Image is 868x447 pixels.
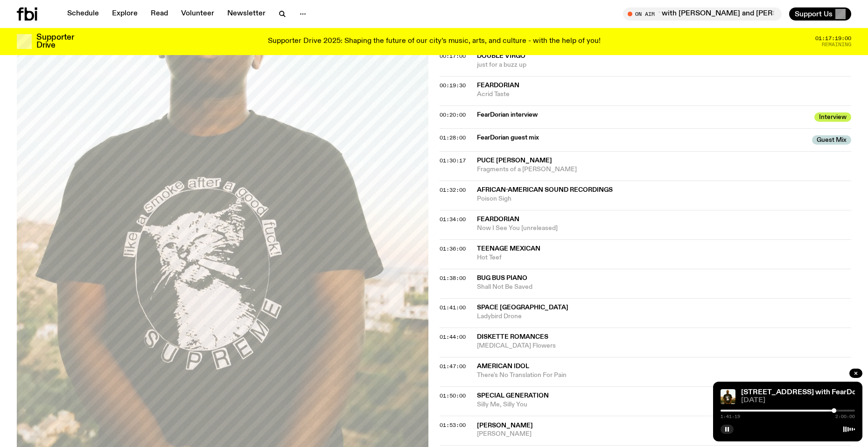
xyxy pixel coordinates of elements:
span: 01:41:00 [440,304,466,311]
button: 01:32:00 [440,188,466,193]
span: Shall Not Be Saved [477,283,851,292]
span: 01:34:00 [440,216,466,223]
span: 01:47:00 [440,363,466,370]
button: 01:53:00 [440,423,466,428]
span: Ladybird Drone [477,312,851,321]
span: 00:19:30 [440,82,466,89]
button: 01:44:00 [440,335,466,340]
h3: Supporter Drive [36,34,74,49]
span: Teenage Mexican [477,245,540,252]
button: 01:28:00 [440,135,466,140]
button: 01:47:00 [440,364,466,369]
span: [MEDICAL_DATA] Flowers [477,342,851,350]
a: Explore [106,7,143,21]
a: Newsletter [222,7,271,21]
span: 01:38:00 [440,274,466,282]
span: American Idol [477,363,529,370]
button: 01:30:17 [440,158,466,163]
span: Poison Sigh [477,195,851,203]
button: 00:17:00 [440,54,466,59]
button: 01:36:00 [440,246,466,251]
button: 01:50:00 [440,393,466,398]
span: 01:30:17 [440,157,466,164]
span: Guest Mix [812,135,851,145]
span: Silly Me, Silly You [477,400,851,409]
span: FearDorian [477,82,519,89]
span: 1:41:19 [721,414,740,419]
span: Diskette Romances [477,334,548,340]
span: [PERSON_NAME] [477,422,533,429]
span: Bug Bus Piano [477,275,527,281]
span: 01:53:00 [440,421,466,429]
span: 01:28:00 [440,134,466,141]
span: 00:20:00 [440,111,466,119]
span: FearDorian interview [477,111,809,119]
span: African-American Sound Recordings [477,187,613,193]
span: [DATE] [741,397,855,404]
span: 2:00:00 [835,414,855,419]
span: Double Virgo [477,53,525,59]
span: 01:50:00 [440,392,466,399]
a: Read [145,7,174,21]
button: On AirThe Allnighter with [PERSON_NAME] and [PERSON_NAME] [623,7,782,21]
a: Volunteer [175,7,220,21]
span: FearDorian guest mix [477,133,806,142]
a: Schedule [62,7,105,21]
span: Now I See You [unreleased] [477,224,851,233]
span: Interview [814,112,851,122]
span: Space [GEOGRAPHIC_DATA] [477,304,568,311]
span: 01:32:00 [440,186,466,194]
span: There's No Translation For Pain [477,371,851,380]
span: 01:44:00 [440,333,466,341]
span: 01:36:00 [440,245,466,252]
span: Puce [PERSON_NAME] [477,157,552,164]
button: Support Us [789,7,851,21]
span: Special Generation [477,392,549,399]
span: 00:17:00 [440,52,466,60]
p: Supporter Drive 2025: Shaping the future of our city’s music, arts, and culture - with the help o... [268,37,601,46]
span: Acrid Taste [477,90,851,99]
span: 01:17:19:00 [815,36,851,41]
span: FearDorian [477,216,519,223]
span: Support Us [795,10,833,18]
span: Hot Teef [477,253,851,262]
button: 00:20:00 [440,112,466,118]
span: Fragments of a [PERSON_NAME] [477,165,851,174]
button: 01:38:00 [440,276,466,281]
button: 01:34:00 [440,217,466,222]
button: 01:41:00 [440,305,466,310]
span: [PERSON_NAME] [477,430,851,439]
span: just for a buzz up [477,61,851,70]
span: Remaining [822,42,851,47]
button: 00:19:30 [440,83,466,88]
